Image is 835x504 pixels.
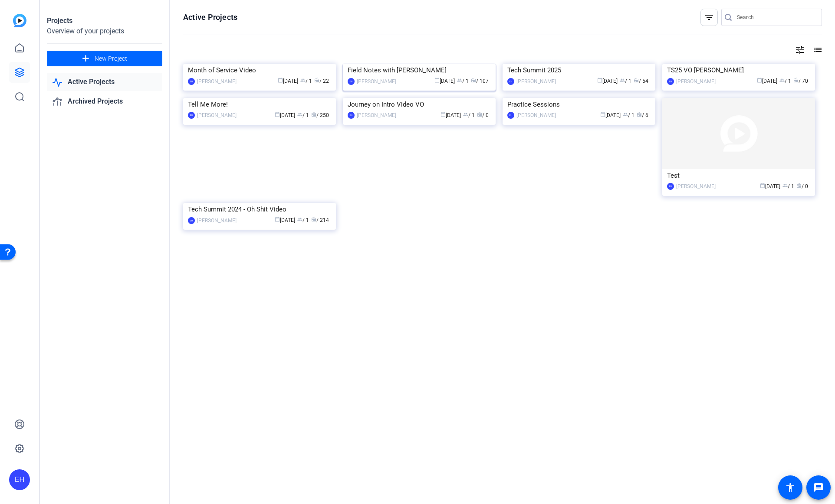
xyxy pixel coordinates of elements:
span: radio [471,78,476,83]
span: [DATE] [278,78,298,84]
span: calendar_today [275,217,280,222]
span: New Project [95,54,127,63]
div: TS25 VO [PERSON_NAME] [667,64,810,77]
span: calendar_today [278,78,283,83]
span: calendar_today [600,112,605,117]
div: Tell Me More! [188,98,331,111]
span: / 1 [782,183,794,189]
span: [DATE] [597,78,618,84]
div: EH [507,112,514,119]
div: Projects [47,16,162,26]
span: / 22 [314,78,329,84]
span: calendar_today [757,78,762,83]
span: / 1 [620,78,631,84]
span: radio [634,78,639,83]
span: [DATE] [600,112,621,118]
span: [DATE] [760,183,780,189]
span: / 1 [300,78,312,84]
div: [PERSON_NAME] [676,182,716,191]
span: / 0 [796,183,808,189]
div: [PERSON_NAME] [676,77,716,86]
span: / 1 [779,78,791,84]
mat-icon: filter_list [704,12,714,23]
span: group [623,112,628,117]
span: [DATE] [434,78,455,84]
div: [PERSON_NAME] [197,216,237,225]
span: / 1 [297,112,309,118]
mat-icon: tune [795,45,805,55]
div: EH [667,78,674,85]
span: / 1 [297,217,309,223]
span: calendar_today [275,112,280,117]
span: group [297,217,302,222]
span: [DATE] [275,112,295,118]
span: radio [477,112,482,117]
span: / 54 [634,78,648,84]
div: EH [667,183,674,190]
span: radio [637,112,642,117]
span: calendar_today [760,183,765,188]
span: / 6 [637,112,648,118]
mat-icon: accessibility [785,482,796,493]
div: EH [188,112,195,119]
div: EH [507,78,514,85]
mat-icon: message [813,482,824,493]
div: Practice Sessions [507,98,651,111]
div: [PERSON_NAME] [516,77,556,86]
span: / 107 [471,78,489,84]
span: calendar_today [597,78,602,83]
div: [PERSON_NAME] [197,111,237,120]
span: calendar_today [441,112,446,117]
span: / 1 [457,78,469,84]
span: group [782,183,788,188]
span: group [300,78,306,83]
div: EH [188,217,195,224]
a: Active Projects [47,73,162,91]
h1: Active Projects [183,12,237,23]
span: / 70 [793,78,808,84]
mat-icon: add [80,53,91,64]
span: radio [314,78,319,83]
span: radio [311,112,316,117]
span: group [779,78,785,83]
a: Archived Projects [47,93,162,111]
span: group [620,78,625,83]
div: Field Notes with [PERSON_NAME] [348,64,491,77]
div: Journey on Intro Video VO [348,98,491,111]
span: / 214 [311,217,329,223]
span: calendar_today [434,78,440,83]
img: blue-gradient.svg [13,14,26,27]
span: [DATE] [441,112,461,118]
div: [PERSON_NAME] [197,77,237,86]
button: New Project [47,51,162,66]
span: group [297,112,302,117]
div: Overview of your projects [47,26,162,36]
span: / 250 [311,112,329,118]
span: radio [311,217,316,222]
span: group [457,78,462,83]
span: radio [796,183,802,188]
span: [DATE] [275,217,295,223]
div: EH [188,78,195,85]
span: / 1 [623,112,634,118]
div: EH [348,112,355,119]
div: [PERSON_NAME] [516,111,556,120]
span: / 0 [477,112,489,118]
div: Tech Summit 2025 [507,64,651,77]
div: Test [667,169,810,182]
div: Tech Summit 2024 - Oh Shit Video [188,203,331,216]
span: [DATE] [757,78,777,84]
span: / 1 [463,112,475,118]
div: EH [9,469,30,490]
mat-icon: list [812,45,822,55]
span: group [463,112,468,117]
div: EH [348,78,355,85]
span: radio [793,78,799,83]
div: Month of Service Video [188,64,331,77]
input: Search [737,12,815,23]
div: [PERSON_NAME] [357,111,396,120]
div: [PERSON_NAME] [357,77,396,86]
